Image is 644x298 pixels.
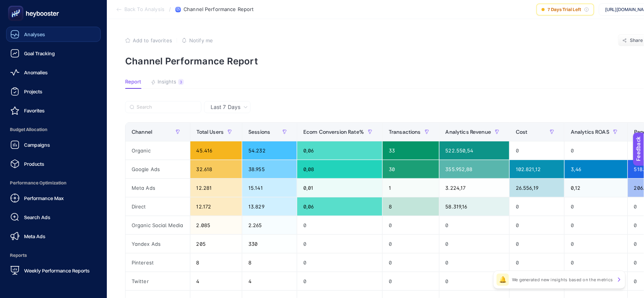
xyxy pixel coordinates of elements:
[137,104,197,110] input: Search
[242,141,297,160] div: 54.232
[182,37,213,43] button: Notify me
[440,141,509,160] div: 522.550,54
[190,235,242,253] div: 205
[242,197,297,216] div: 13.829
[126,160,190,178] div: Google Ads
[297,216,382,234] div: 0
[169,6,171,12] span: /
[242,216,297,234] div: 2.265
[565,179,628,197] div: 0,12
[190,272,242,290] div: 4
[510,235,564,253] div: 0
[565,197,628,216] div: 0
[158,79,177,85] span: Insights
[383,141,439,160] div: 33
[24,50,55,56] span: Goal Tracking
[24,268,90,274] span: Weekly Performance Reports
[303,129,364,135] span: Ecom Conversion Rate%
[510,253,564,272] div: 0
[383,197,439,216] div: 8
[190,141,242,160] div: 45.416
[24,31,45,37] span: Analyses
[440,253,509,272] div: 0
[6,122,101,137] span: Budget Allocation
[6,46,101,61] a: Goal Tracking
[6,229,101,244] a: Meta Ads
[24,161,44,167] span: Products
[383,253,439,272] div: 0
[297,160,382,178] div: 0,08
[24,233,45,239] span: Meta Ads
[126,272,190,290] div: Twitter
[510,141,564,160] div: 0
[126,141,190,160] div: Organic
[5,2,29,8] span: Feedback
[440,197,509,216] div: 58.319,16
[24,69,48,75] span: Anomalies
[190,197,242,216] div: 12.172
[248,129,270,135] span: Sessions
[510,216,564,234] div: 0
[190,216,242,234] div: 2.085
[211,103,240,111] span: Last 7 Days
[510,197,564,216] div: 0
[178,79,184,85] div: 3
[6,175,101,191] span: Performance Optimization
[297,253,382,272] div: 0
[297,235,382,253] div: 0
[510,179,564,197] div: 26.556,19
[196,129,224,135] span: Total Users
[565,216,628,234] div: 0
[6,156,101,171] a: Products
[124,6,164,13] span: Back To Analysis
[571,129,609,135] span: Analytics ROAS
[184,6,254,13] span: Channel Performance Report
[6,65,101,80] a: Anomalies
[133,37,172,43] span: Add to favorites
[126,197,190,216] div: Direct
[383,160,439,178] div: 30
[24,107,45,114] span: Favorites
[512,277,613,283] p: We generated new insights based on the metrics
[6,137,101,152] a: Campaigns
[190,179,242,197] div: 12.281
[497,274,509,286] div: 🔔
[440,216,509,234] div: 0
[24,142,50,148] span: Campaigns
[440,160,509,178] div: 355.952,88
[565,235,628,253] div: 0
[6,27,101,42] a: Analyses
[548,6,581,13] span: 7 Days Trial Left
[516,129,528,135] span: Cost
[297,272,382,290] div: 0
[6,248,101,263] span: Reports
[446,129,491,135] span: Analytics Revenue
[126,235,190,253] div: Yandex Ads
[126,179,190,197] div: Meta Ads
[242,272,297,290] div: 4
[125,79,142,85] span: Report
[132,129,152,135] span: Channel
[630,37,644,43] span: Share
[297,141,382,160] div: 0,06
[297,179,382,197] div: 0,01
[6,84,101,99] a: Projects
[565,160,628,178] div: 3,46
[6,210,101,225] a: Search Ads
[440,235,509,253] div: 0
[190,253,242,272] div: 8
[383,216,439,234] div: 0
[383,272,439,290] div: 0
[24,195,64,201] span: Performance Max
[383,235,439,253] div: 0
[565,253,628,272] div: 0
[126,216,190,234] div: Organic Social Media
[190,160,242,178] div: 32.618
[189,37,213,43] span: Notify me
[242,160,297,178] div: 38.955
[383,179,439,197] div: 1
[389,129,421,135] span: Transactions
[440,179,509,197] div: 3.224,17
[242,235,297,253] div: 330
[126,253,190,272] div: Pinterest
